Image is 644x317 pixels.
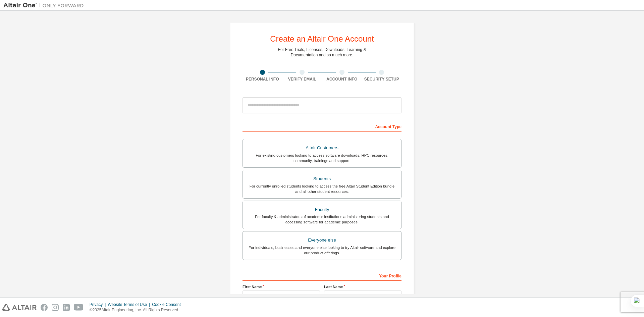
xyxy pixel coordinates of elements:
[41,304,48,311] img: facebook.svg
[247,174,397,183] div: Students
[362,76,402,82] div: Security Setup
[278,47,366,58] div: For Free Trials, Licenses, Downloads, Learning & Documentation and so much more.
[324,284,401,289] label: Last Name
[152,302,184,307] div: Cookie Consent
[247,214,397,225] div: For faculty & administrators of academic institutions administering students and accessing softwa...
[243,284,320,289] label: First Name
[322,76,362,82] div: Account Info
[247,205,397,214] div: Faculty
[247,153,397,163] div: For existing customers looking to access software downloads, HPC resources, community, trainings ...
[247,245,397,256] div: For individuals, businesses and everyone else looking to try Altair software and explore our prod...
[243,121,401,131] div: Account Type
[247,183,397,194] div: For currently enrolled students looking to access the free Altair Student Edition bundle and all ...
[282,76,322,82] div: Verify Email
[74,304,84,311] img: youtube.svg
[90,307,185,313] p: © 2025 Altair Engineering, Inc. All Rights Reserved.
[52,304,59,311] img: instagram.svg
[2,304,37,311] img: altair_logo.svg
[247,143,397,153] div: Altair Customers
[108,302,152,307] div: Website Terms of Use
[247,235,397,245] div: Everyone else
[3,2,87,9] img: Altair One
[90,302,108,307] div: Privacy
[270,35,374,43] div: Create an Altair One Account
[243,76,282,82] div: Personal Info
[243,270,401,281] div: Your Profile
[63,304,70,311] img: linkedin.svg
